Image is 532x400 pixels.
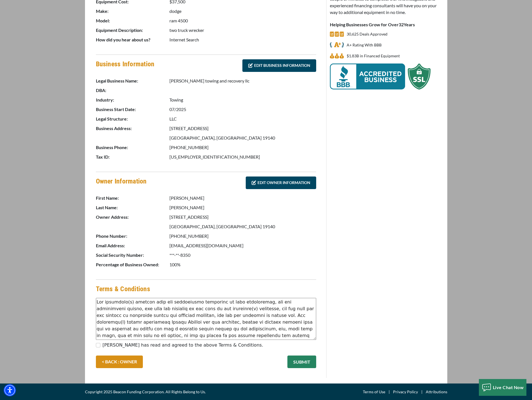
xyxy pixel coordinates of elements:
[96,214,169,220] p: Owner Address:
[399,22,404,27] span: 32
[347,31,387,37] p: 30,625 Deals Approved
[96,36,169,43] p: How did you hear about us?
[169,17,316,24] p: ram 4500
[330,21,443,28] p: Helping Businesses Grow for Over Years
[96,298,316,340] textarea: Lor ipsumdolo(s) ametcon adip eli seddoeiusmo temporinc ut labo etdoloremag, ali eni adminimveni ...
[169,144,316,151] p: [PHONE_NUMBER]
[96,87,169,94] p: DBA:
[347,53,400,59] p: $1,828,051,737 in Financed Equipment
[287,356,316,368] button: SUBMIT
[96,177,147,190] h4: Owner Information
[96,144,169,151] p: Business Phone:
[96,204,169,211] p: Last Name:
[169,135,316,141] p: [GEOGRAPHIC_DATA], [GEOGRAPHIC_DATA] 19140
[169,8,316,15] p: dodge
[426,389,447,395] a: Attributions
[85,389,206,395] span: Copyright 2025 Beacon Funding Corporation. All Rights Belong to Us.
[96,77,169,84] p: Legal Business Name:
[96,59,155,73] h4: Business Information
[96,195,169,201] p: First Name:
[169,97,316,103] p: Towing
[169,242,316,249] p: [EMAIL_ADDRESS][DOMAIN_NAME]
[96,284,150,294] h4: Terms & Conditions
[96,125,169,132] p: Business Address:
[96,8,169,15] p: Make:
[169,116,316,122] p: LLC
[96,106,169,113] p: Business Start Date:
[246,177,316,189] a: EDIT OWNER INFORMATION
[169,204,316,211] p: [PERSON_NAME]
[169,27,316,34] p: two truck wrecker
[96,27,169,34] p: Equipment Description:
[4,384,16,396] div: Accessibility Menu
[418,389,426,395] span: |
[363,389,385,395] a: Terms of Use
[96,233,169,239] p: Phone Number:
[169,106,316,113] p: 07/2025
[169,233,316,239] p: [PHONE_NUMBER]
[385,389,393,395] span: |
[169,36,316,43] p: Internet Search
[393,389,418,395] a: Privacy Policy
[96,116,169,122] p: Legal Structure:
[169,125,316,132] p: [STREET_ADDRESS]
[96,261,169,268] p: Percentage of Business Owned:
[242,59,316,72] a: EDIT BUSINESS INFORMATION
[330,63,431,90] img: BBB Acredited Business and SSL Protection
[347,42,382,48] p: A+ Rating With BBB
[169,214,316,220] p: [STREET_ADDRESS]
[169,195,316,201] p: [PERSON_NAME]
[96,356,143,368] a: < BACK : OWNER
[479,379,527,396] button: Live Chat Now
[103,342,263,349] label: [PERSON_NAME] has read and agreed to the above Terms & Conditions.
[96,154,169,160] p: Tax ID:
[493,385,524,390] span: Live Chat Now
[96,242,169,249] p: Email Address:
[96,17,169,24] p: Model:
[169,77,316,84] p: [PERSON_NAME] towing and recovery llc
[169,223,316,230] p: [GEOGRAPHIC_DATA], [GEOGRAPHIC_DATA] 19140
[169,154,316,160] p: [US_EMPLOYER_IDENTIFICATION_NUMBER]
[96,97,169,103] p: Industry:
[96,252,169,258] p: Social Security Number:
[169,261,316,268] p: 100%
